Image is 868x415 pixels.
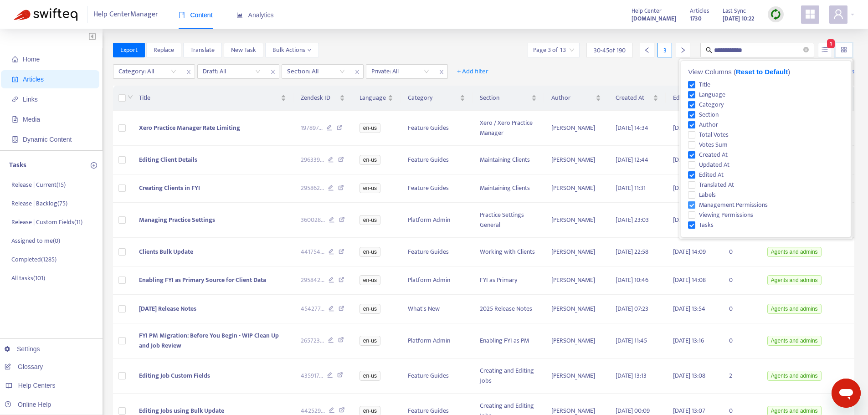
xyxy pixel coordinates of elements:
[5,401,51,408] a: Online Help
[139,246,193,257] span: Clients Bulk Update
[12,96,18,102] span: link
[139,215,215,225] span: Managing Practice Settings
[767,247,822,257] span: Agents and admins
[473,295,544,323] td: 2025 Release Notes
[128,94,133,100] span: down
[695,160,733,170] span: Updated At
[401,146,473,174] td: Feature Guides
[695,80,714,90] span: Title
[695,220,717,230] span: Tasks
[139,275,266,285] span: Enabling FYI as Primary Source for Client Data
[632,13,676,24] a: [DOMAIN_NAME]
[723,14,754,24] strong: [DATE] 10:22
[267,67,279,77] span: close
[301,155,324,165] span: 296339 ...
[236,11,274,19] span: Analytics
[231,45,256,55] span: New Task
[139,183,200,193] span: Creating Clients in FYI
[673,370,705,381] span: [DATE] 13:08
[18,382,56,389] span: Help Centers
[666,86,722,111] th: Edited At
[179,11,213,19] span: Content
[12,136,18,143] span: container
[9,160,26,171] p: Tasks
[154,45,174,55] span: Replace
[139,154,197,165] span: Editing Client Details
[450,64,495,79] button: + Add filter
[616,123,648,133] span: [DATE] 14:34
[301,275,324,285] span: 295842 ...
[139,330,279,351] span: FYI PM Migration: Before You Begin - WIP Clean Up and Job Review
[401,86,473,111] th: Category
[23,116,40,123] span: Media
[360,215,380,225] span: en-us
[183,43,222,57] button: Translate
[722,238,758,266] td: 0
[473,203,544,238] td: Practice Settings General
[632,6,662,16] span: Help Center
[608,86,666,111] th: Created At
[722,295,758,323] td: 0
[473,359,544,394] td: Creating and Editing Jobs
[351,67,363,77] span: close
[307,48,312,52] span: down
[673,275,706,285] span: [DATE] 14:08
[695,90,729,100] span: Language
[360,93,386,103] span: Language
[544,266,608,295] td: [PERSON_NAME]
[767,304,822,314] span: Agents and admins
[818,43,832,57] button: unordered-list
[827,39,835,48] span: 1
[301,336,324,346] span: 265723 ...
[544,238,608,266] td: [PERSON_NAME]
[473,238,544,266] td: Working with Clients
[695,120,722,130] span: Author
[616,183,646,193] span: [DATE] 11:31
[695,190,719,200] span: Labels
[12,76,18,82] span: account-book
[436,67,447,77] span: close
[673,215,704,225] span: [DATE] 14:12
[352,86,401,111] th: Language
[139,93,279,103] span: Title
[473,111,544,146] td: Xero / Xero Practice Manager
[722,323,758,359] td: 0
[473,174,544,203] td: Maintaining Clients
[594,46,626,55] span: 30 - 45 of 190
[803,46,809,55] span: close-circle
[695,210,757,220] span: Viewing Permissions
[401,266,473,295] td: Platform Admin
[401,238,473,266] td: Feature Guides
[690,6,709,16] span: Articles
[401,295,473,323] td: What's New
[146,43,181,57] button: Replace
[644,47,650,53] span: left
[473,146,544,174] td: Maintaining Clients
[673,183,704,193] span: [DATE] 14:13
[822,46,828,53] span: unordered-list
[723,6,746,16] span: Last Sync
[360,275,380,285] span: en-us
[695,150,731,160] span: Created At
[12,116,18,123] span: file-image
[616,154,648,165] span: [DATE] 12:44
[673,154,705,165] span: [DATE] 14:14
[179,12,185,18] span: book
[23,56,40,63] span: Home
[616,275,648,285] span: [DATE] 10:46
[11,199,67,208] p: Release | Backlog ( 75 )
[301,183,324,193] span: 295862 ...
[93,6,158,23] span: Help Center Manager
[695,110,722,120] span: Section
[293,86,352,111] th: Zendesk ID
[673,93,707,103] span: Edited At
[301,123,323,133] span: 197897 ...
[673,123,706,133] span: [DATE] 14:47
[767,275,822,285] span: Agents and admins
[360,183,380,193] span: en-us
[120,45,138,55] span: Export
[544,295,608,323] td: [PERSON_NAME]
[11,180,66,190] p: Release | Current ( 15 )
[401,359,473,394] td: Feature Guides
[616,93,652,103] span: Created At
